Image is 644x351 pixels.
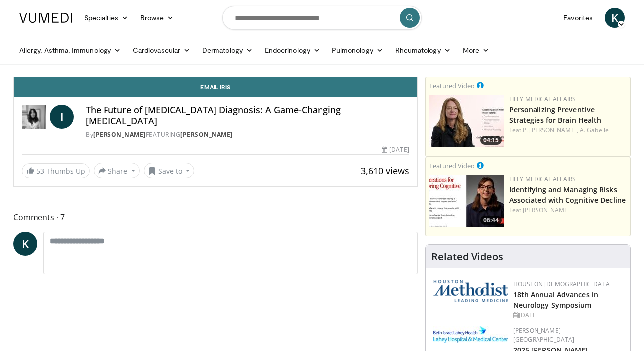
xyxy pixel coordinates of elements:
[22,105,46,129] img: Dr. Iris Gorfinkel
[50,105,74,129] a: I
[457,40,495,60] a: More
[361,165,409,176] span: 3,610 views
[513,290,598,310] a: 18th Annual Advances in Neurology Symposium
[429,81,475,90] small: Featured Video
[14,77,417,97] a: Email Iris
[433,326,508,343] img: e7977282-282c-4444-820d-7cc2733560fd.jpg.150x105_q85_autocrop_double_scale_upscale_version-0.2.jpg
[144,163,195,178] button: Save to
[523,206,570,214] a: [PERSON_NAME]
[605,8,625,28] a: K
[78,8,134,28] a: Specialties
[93,130,146,139] a: [PERSON_NAME]
[326,40,389,60] a: Pulmonology
[13,40,127,60] a: Allergy, Asthma, Immunology
[180,130,233,139] a: [PERSON_NAME]
[509,206,626,215] div: Feat.
[509,185,626,205] a: Identifying and Managing Risks Associated with Cognitive Decline
[134,8,180,28] a: Browse
[429,161,475,170] small: Featured Video
[509,175,576,183] a: Lilly Medical Affairs
[523,126,578,134] a: P. [PERSON_NAME],
[86,130,409,139] div: By FEATURING
[259,40,326,60] a: Endocrinology
[429,175,504,227] a: 06:44
[127,40,196,60] a: Cardiovascular
[509,95,576,103] a: Lilly Medical Affairs
[36,166,44,175] span: 53
[509,126,626,135] div: Feat.
[382,145,409,154] div: [DATE]
[19,13,72,23] img: VuMedi Logo
[480,216,502,225] span: 06:44
[557,8,599,28] a: Favorites
[429,175,504,227] img: fc5f84e2-5eb7-4c65-9fa9-08971b8c96b8.jpg.150x105_q85_crop-smart_upscale.jpg
[22,163,90,178] a: 53 Thumbs Up
[513,280,612,288] a: Houston [DEMOGRAPHIC_DATA]
[196,40,259,60] a: Dermatology
[509,105,602,125] a: Personalizing Preventive Strategies for Brain Health
[429,95,504,147] a: 04:15
[580,126,609,134] a: A. Gabelle
[433,280,508,302] img: 5e4488cc-e109-4a4e-9fd9-73bb9237ee91.png.150x105_q85_autocrop_double_scale_upscale_version-0.2.png
[513,311,622,320] div: [DATE]
[431,251,503,263] h4: Related Videos
[222,6,422,30] input: Search topics, interventions
[389,40,457,60] a: Rheumatology
[13,232,37,256] a: K
[94,163,140,178] button: Share
[13,211,418,224] span: Comments 7
[429,95,504,147] img: c3be7821-a0a3-4187-927a-3bb177bd76b4.png.150x105_q85_crop-smart_upscale.jpg
[86,105,409,126] h4: The Future of [MEDICAL_DATA] Diagnosis: A Game-Changing [MEDICAL_DATA]
[480,136,502,145] span: 04:15
[513,326,575,344] a: [PERSON_NAME][GEOGRAPHIC_DATA]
